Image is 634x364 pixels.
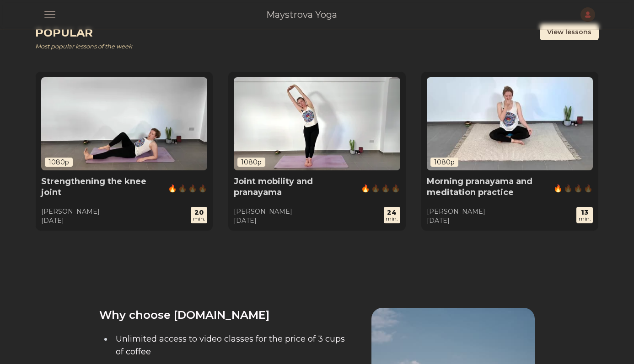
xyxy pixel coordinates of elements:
[386,209,398,216] div: 24
[584,183,593,194] span: 🔥
[391,183,400,194] span: 🔥
[45,158,73,167] span: 1080p
[386,216,398,222] div: min.
[193,209,205,216] div: 20
[427,77,593,170] img: Morning pranayama and meditation practice
[35,43,132,50] i: Most popular lessons of the week
[381,183,390,194] span: 🔥
[578,209,591,216] div: 13
[564,183,573,194] span: 🔥
[234,176,357,198] h5: Joint mobility and pranayama
[41,77,207,170] img: Strengthening the knee joint
[427,77,593,170] a: 1080p
[35,24,540,42] h2: Popular
[427,176,550,198] h5: Morning pranayama and meditation practice
[198,183,207,194] span: 🔥
[553,183,563,194] span: 🔥
[234,207,292,216] div: [PERSON_NAME]
[540,24,599,40] button: View lessons
[99,308,353,322] h1: Why choose [DOMAIN_NAME]
[41,207,100,216] div: [PERSON_NAME]
[427,216,485,225] div: [DATE]
[234,77,400,170] img: Joint mobility and pranayama
[237,158,265,167] span: 1080p
[427,207,485,216] div: [PERSON_NAME]
[234,216,292,225] div: [DATE]
[168,183,177,194] span: 🔥
[193,216,205,222] div: min.
[430,158,458,167] span: 1080p
[41,77,207,170] a: 1080p
[371,183,380,194] span: 🔥
[361,183,370,194] span: 🔥
[234,77,400,170] a: 1080p
[178,183,187,194] span: 🔥
[188,183,197,194] span: 🔥
[266,8,337,21] a: Maystrova Yoga
[574,183,583,194] span: 🔥
[41,176,164,198] h5: Strengthening the knee joint
[41,216,100,225] div: [DATE]
[578,216,591,222] div: min.
[113,332,353,358] li: Unlimited access to video classes for the price of 3 cups of coffee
